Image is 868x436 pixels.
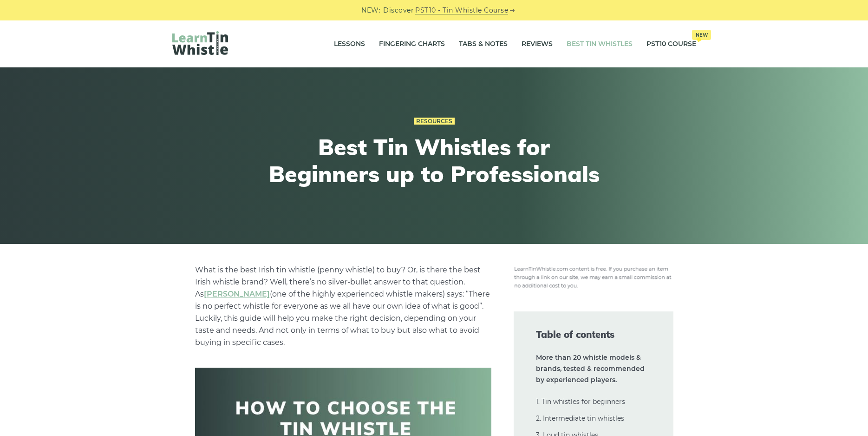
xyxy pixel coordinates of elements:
span: New [692,30,711,40]
a: Fingering Charts [379,33,445,56]
a: Lessons [334,33,365,56]
img: LearnTinWhistle.com [172,31,228,55]
span: Table of contents [536,328,651,341]
h1: Best Tin Whistles for Beginners up to Professionals [263,134,605,187]
img: disclosure [514,264,673,289]
a: Reviews [522,33,553,56]
a: PST10 CourseNew [646,33,696,56]
a: Resources [414,118,455,125]
p: What is the best Irish tin whistle (penny whistle) to buy? Or, is there the best Irish whistle br... [195,264,491,349]
a: 2. Intermediate tin whistles [536,414,624,423]
a: Tabs & Notes [459,33,508,56]
a: undefined (opens in a new tab) [204,290,270,298]
a: 1. Tin whistles for beginners [536,397,625,406]
strong: More than 20 whistle models & brands, tested & recommended by experienced players. [536,353,645,384]
a: Best Tin Whistles [567,33,633,56]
